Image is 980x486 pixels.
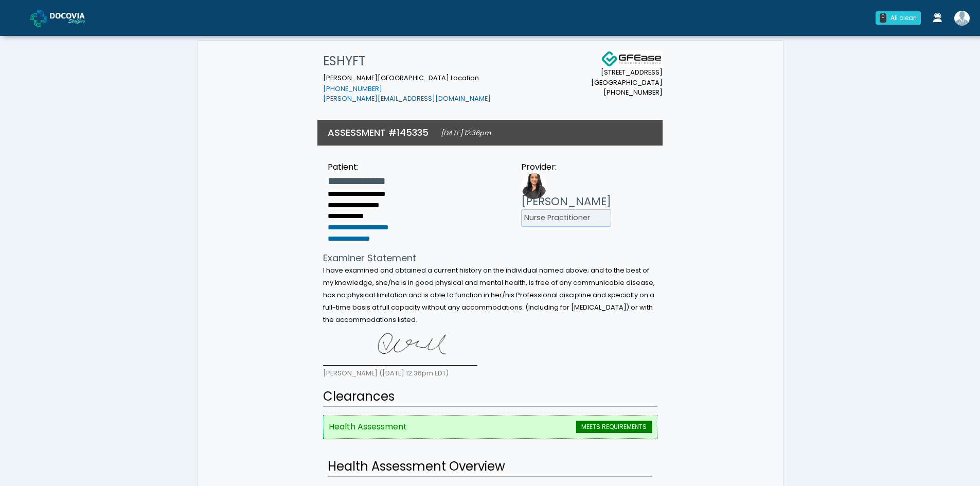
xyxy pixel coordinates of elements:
small: [PERSON_NAME] ([DATE] 12:36pm EDT) [323,369,449,377]
h4: Examiner Statement [323,253,657,264]
div: All clear! [890,13,917,23]
li: Nurse Practitioner [521,209,611,227]
a: [PHONE_NUMBER] [323,84,382,93]
img: Docovia [30,10,47,27]
a: [PERSON_NAME][EMAIL_ADDRESS][DOMAIN_NAME] [323,94,491,103]
h2: Clearances [323,387,657,407]
h3: [PERSON_NAME] [521,194,611,209]
img: Docovia [50,13,101,23]
a: 0 All clear! [869,7,927,29]
small: [STREET_ADDRESS] [GEOGRAPHIC_DATA] [PHONE_NUMBER] [591,67,663,97]
span: MEETS REQUIREMENTS [576,421,652,433]
small: [PERSON_NAME][GEOGRAPHIC_DATA] Location [323,74,491,103]
img: Docovia Staffing Logo [601,51,663,67]
img: Provider image [521,173,547,199]
div: Provider: [521,161,611,173]
img: Shakerra Crippen [954,11,970,26]
h3: ASSESSMENT #145335 [328,126,429,139]
li: Health Assessment [323,415,657,439]
small: I have examined and obtained a current history on the individual named above; and to the best of ... [323,266,655,324]
h1: ESHYFT [323,51,491,71]
div: Patient: [328,161,388,173]
img: VggmwwAAAAZJREFUAwBx+VAccU7l0wAAAABJRU5ErkJggg== [323,330,477,366]
a: Docovia [30,1,101,34]
div: 0 [880,13,886,23]
small: [DATE] 12:36pm [441,129,491,137]
h2: Health Assessment Overview [328,457,652,477]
